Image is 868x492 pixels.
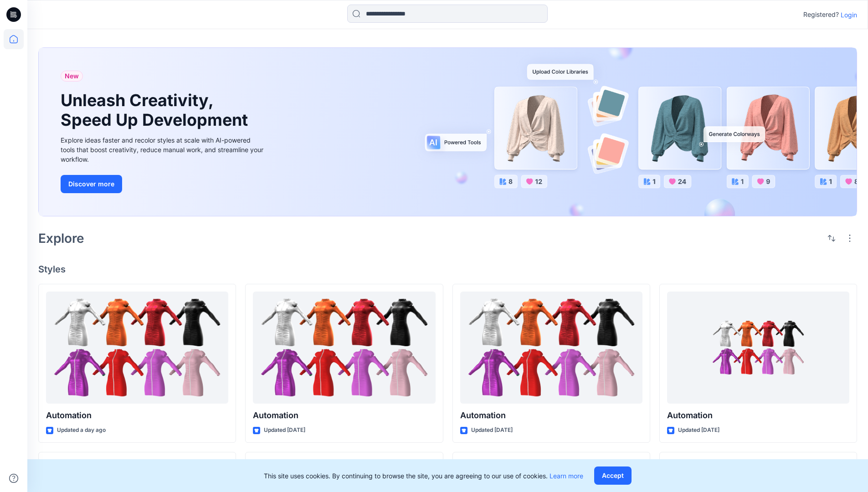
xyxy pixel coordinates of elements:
[460,292,642,404] a: Automation
[46,409,228,422] p: Automation
[38,264,857,275] h4: Styles
[65,71,79,82] span: New
[471,425,513,435] p: Updated [DATE]
[667,409,849,422] p: Automation
[57,425,106,435] p: Updated a day ago
[594,466,632,485] button: Accept
[264,471,583,481] p: This site uses cookies. By continuing to browse the site, you are agreeing to our use of cookies.
[253,409,435,422] p: Automation
[841,10,857,20] p: Login
[678,425,719,435] p: Updated [DATE]
[38,231,84,246] h2: Explore
[253,292,435,404] a: Automation
[803,9,839,20] p: Registered?
[61,135,266,164] div: Explore ideas faster and recolor styles at scale with AI-powered tools that boost creativity, red...
[61,91,252,130] h1: Unleash Creativity, Speed Up Development
[61,175,122,193] button: Discover more
[264,425,305,435] p: Updated [DATE]
[460,409,642,422] p: Automation
[46,292,228,404] a: Automation
[550,472,583,480] a: Learn more
[667,292,849,404] a: Automation
[61,175,266,193] a: Discover more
